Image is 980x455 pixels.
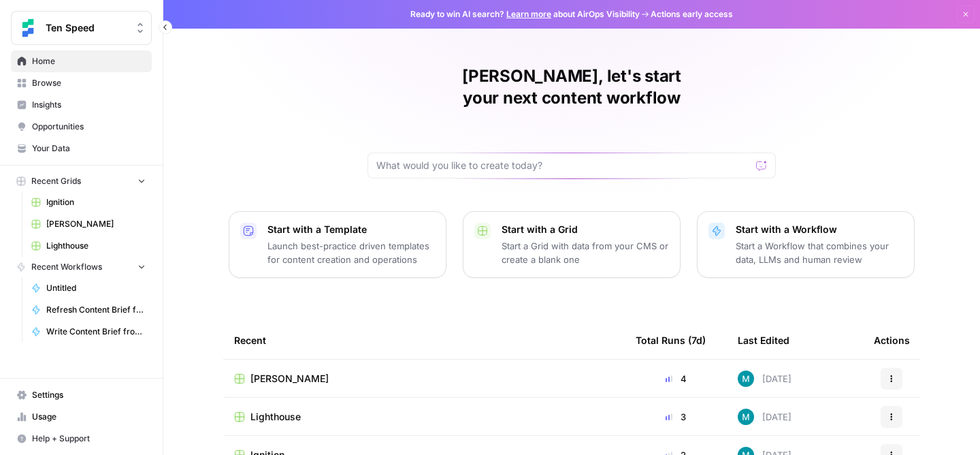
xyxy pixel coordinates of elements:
a: Opportunities [11,116,152,138]
div: 4 [636,372,716,386]
span: [PERSON_NAME] [46,218,146,230]
h1: [PERSON_NAME], let's start your next content workflow [367,65,776,109]
p: Launch best-practice driven templates for content creation and operations [267,239,435,266]
p: Start a Grid with data from your CMS or create a blank one [502,239,669,266]
a: [PERSON_NAME] [234,372,614,386]
a: Ignition [25,191,152,213]
p: Start a Workflow that combines your data, LLMs and human review [736,239,903,266]
span: Untitled [46,282,146,294]
span: Recent Workflows [31,261,102,273]
span: Lighthouse [250,410,301,424]
a: Lighthouse [25,235,152,257]
span: Home [32,55,146,67]
span: Opportunities [32,121,146,133]
span: Insights [32,99,146,111]
a: Write Content Brief from Keyword [DEV] [25,321,152,343]
p: Start with a Grid [502,223,669,236]
button: Start with a TemplateLaunch best-practice driven templates for content creation and operations [229,211,446,278]
span: [PERSON_NAME] [250,372,329,386]
a: Learn more [506,9,551,19]
a: Settings [11,384,152,406]
button: Start with a WorkflowStart a Workflow that combines your data, LLMs and human review [697,211,915,278]
span: Settings [32,389,146,401]
a: Untitled [25,277,152,299]
div: Last Edited [738,321,789,359]
div: Total Runs (7d) [636,321,706,359]
span: Actions early access [651,8,733,20]
span: Ten Speed [46,21,128,35]
p: Start with a Workflow [736,223,903,236]
span: Usage [32,411,146,423]
p: Start with a Template [267,223,435,236]
button: Help + Support [11,428,152,450]
button: Recent Workflows [11,257,152,277]
img: 9k9gt13slxq95qn7lcfsj5lxmi7v [738,371,754,387]
button: Workspace: Ten Speed [11,11,152,45]
a: Home [11,50,152,72]
a: Browse [11,72,152,94]
div: 3 [636,410,716,424]
span: Write Content Brief from Keyword [DEV] [46,326,146,338]
span: Lighthouse [46,240,146,252]
a: Your Data [11,138,152,159]
a: Insights [11,94,152,116]
button: Recent Grids [11,171,152,191]
span: Your Data [32,142,146,155]
span: Recent Grids [31,175,81,187]
div: [DATE] [738,409,791,425]
input: What would you like to create today? [376,159,751,172]
a: [PERSON_NAME] [25,213,152,235]
span: Browse [32,77,146,89]
a: Lighthouse [234,410,614,424]
div: [DATE] [738,371,791,387]
a: Refresh Content Brief from Keyword [DEV] [25,299,152,321]
div: Recent [234,321,614,359]
span: Refresh Content Brief from Keyword [DEV] [46,304,146,316]
img: 9k9gt13slxq95qn7lcfsj5lxmi7v [738,409,754,425]
a: Usage [11,406,152,428]
span: Ready to win AI search? about AirOps Visibility [410,8,640,20]
div: Actions [874,321,910,359]
button: Start with a GridStart a Grid with data from your CMS or create a blank one [463,211,681,278]
span: Help + Support [32,433,146,445]
img: Ten Speed Logo [16,16,40,40]
span: Ignition [46,196,146,208]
